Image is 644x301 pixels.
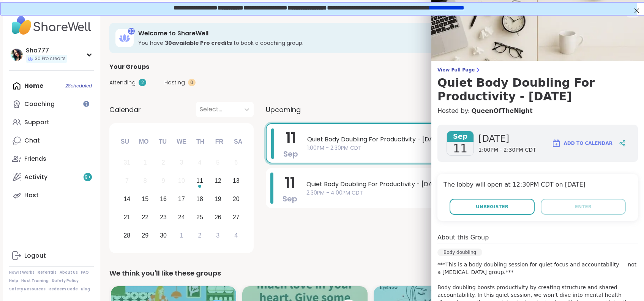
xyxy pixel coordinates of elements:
a: Logout [9,247,94,265]
div: Th [192,133,209,150]
a: Referrals [38,270,57,275]
div: 1 [144,157,147,168]
div: Activity [24,173,47,181]
div: 15 [142,194,148,204]
span: Enter [575,203,592,210]
div: Not available Friday, September 5th, 2025 [210,155,226,171]
h3: Quiet Body Doubling For Productivity - [DATE] [437,76,638,103]
span: Sep [283,193,297,204]
span: 1:00PM - 2:30PM CDT [307,144,617,152]
span: Sep [283,149,298,159]
h4: Hosted by: [437,106,638,116]
span: 11 [453,142,467,155]
div: Choose Thursday, September 11th, 2025 [192,173,208,189]
a: Safety Resources [9,287,46,292]
div: Not available Tuesday, September 9th, 2025 [155,173,172,189]
b: 30 available Pro credit s [165,39,232,47]
div: 10 [178,176,185,186]
a: Host Training [21,278,49,284]
button: Enter [541,199,626,215]
div: 30 [128,28,135,35]
div: 9 [162,176,165,186]
span: 2:30PM - 4:00PM CDT [306,189,618,197]
div: 23 [160,212,167,222]
a: Host [9,186,94,204]
div: Logout [24,252,46,260]
h4: About this Group [437,233,489,242]
div: 28 [123,230,130,241]
div: Not available Thursday, September 4th, 2025 [192,155,208,171]
a: Redeem Code [49,287,78,292]
div: Chat [24,136,40,145]
div: We think you'll like these groups [109,268,632,279]
span: Upcoming [266,105,301,115]
span: Quiet Body Doubling For Productivity - [DATE] [307,135,617,144]
a: Friends [9,150,94,168]
button: Add to Calendar [548,134,616,152]
div: Choose Friday, September 19th, 2025 [210,191,226,208]
img: ShareWell Logomark [552,139,561,148]
a: Coaching [9,95,94,113]
div: Not available Monday, September 1st, 2025 [137,155,153,171]
div: 2 [139,79,146,86]
div: Not available Sunday, August 31st, 2025 [119,155,135,171]
div: Choose Wednesday, September 24th, 2025 [174,209,190,225]
div: Choose Saturday, October 4th, 2025 [228,227,244,244]
div: 7 [125,176,129,186]
a: View Full PageQuiet Body Doubling For Productivity - [DATE] [437,67,638,103]
div: We [173,133,190,150]
div: Fr [211,133,227,150]
a: Support [9,113,94,131]
div: 26 [215,212,221,222]
div: 31 [123,157,130,168]
span: Attending [109,79,136,87]
h4: The lobby will open at 12:30PM CDT on [DATE] [444,180,632,191]
div: Choose Monday, September 15th, 2025 [137,191,153,208]
span: View Full Page [437,67,638,73]
div: month 2025-09 [118,154,245,244]
div: Choose Thursday, September 25th, 2025 [192,209,208,225]
div: Choose Tuesday, September 23rd, 2025 [155,209,172,225]
div: Choose Thursday, September 18th, 2025 [192,191,208,208]
div: Friends [24,155,46,163]
a: Blog [81,287,90,292]
span: Unregister [476,203,508,210]
a: Help [9,278,18,284]
div: Choose Saturday, September 27th, 2025 [228,209,244,225]
span: 9 + [85,174,91,181]
a: Chat [9,131,94,150]
h3: Welcome to ShareWell [138,29,554,38]
span: Quiet Body Doubling For Productivity - [DATE] [306,180,618,189]
a: About Us [60,270,78,275]
div: 6 [234,157,238,168]
div: Choose Monday, September 22nd, 2025 [137,209,153,225]
div: Not available Tuesday, September 2nd, 2025 [155,155,172,171]
button: Unregister [450,199,535,215]
div: 18 [196,194,203,204]
div: 0 [188,79,196,86]
div: Choose Sunday, September 28th, 2025 [119,227,135,244]
div: Tu [154,133,171,150]
iframe: Spotlight [83,101,89,107]
div: 12 [215,176,221,186]
div: 14 [123,194,130,204]
div: Coaching [24,100,55,108]
div: 17 [178,194,185,204]
div: Choose Wednesday, October 1st, 2025 [174,227,190,244]
div: Choose Wednesday, September 17th, 2025 [174,191,190,208]
div: 1 [180,230,183,241]
div: 20 [233,194,240,204]
div: 2 [162,157,165,168]
span: 1:00PM - 2:30PM CDT [478,146,536,154]
div: Mo [135,133,152,150]
div: Choose Sunday, September 14th, 2025 [119,191,135,208]
div: 13 [233,176,240,186]
div: 8 [144,176,147,186]
a: FAQ [81,270,89,275]
div: Sha777 [26,46,67,55]
div: 24 [178,212,185,222]
div: 4 [198,157,201,168]
div: Choose Friday, October 3rd, 2025 [210,227,226,244]
div: 30 [160,230,167,241]
div: 4 [234,230,238,241]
